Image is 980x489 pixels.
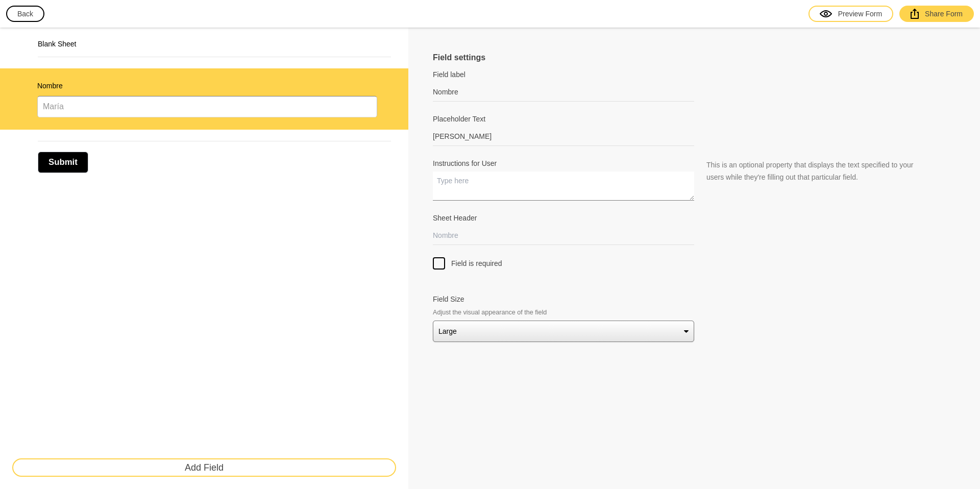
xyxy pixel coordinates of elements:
label: Instructions for User [433,158,694,168]
button: Add Field [12,458,396,477]
button: Back [6,6,44,22]
label: Placeholder Text [433,114,694,124]
a: Preview Form [808,6,893,22]
div: Preview Form [820,9,882,19]
label: Sheet Header [433,213,694,223]
h2: Blank Sheet [38,39,391,49]
span: Adjust the visual appearance of the field [433,307,694,317]
input: María [37,96,377,117]
a: Share Form [899,6,974,22]
label: Nombre [37,81,377,91]
label: Field label [433,69,694,80]
button: Submit [38,152,88,173]
input: Enter your label [433,83,694,102]
h5: Field settings [433,52,629,63]
input: Enter the placeholder text [433,127,694,146]
input: Nombre [433,226,694,245]
span: Field is required [451,258,502,268]
span: This is an optional property that displays the text specified to your users while they're filling... [706,161,913,181]
label: Field Size [433,294,694,304]
div: Share Form [911,9,963,19]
